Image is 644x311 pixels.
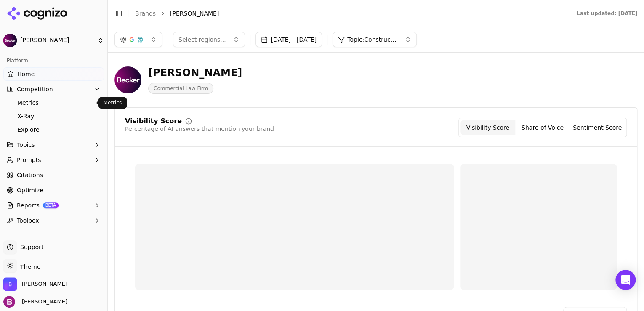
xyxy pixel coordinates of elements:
button: ReportsBETA [3,199,104,212]
div: Platform [3,54,104,67]
span: Support [17,243,43,251]
a: Metrics [14,97,94,109]
div: Visibility Score [125,118,182,125]
a: Explore [14,124,94,136]
span: Reports [17,201,40,210]
span: Competition [17,85,53,93]
div: [PERSON_NAME] [148,66,242,80]
span: [PERSON_NAME] [19,298,67,306]
span: Becker [22,280,67,288]
div: Open Intercom Messenger [615,270,636,290]
span: X-Ray [17,112,90,120]
span: Topics [17,141,35,149]
button: [DATE] - [DATE] [255,32,322,47]
button: Prompts [3,153,104,167]
span: Explore [17,125,90,134]
button: Open user button [3,296,67,308]
a: X-Ray [14,110,94,122]
button: Toolbox [3,214,104,227]
button: Sentiment Score [570,120,625,135]
img: Becker [3,277,17,291]
span: Citations [17,171,43,179]
span: BETA [43,202,59,208]
img: Becker [3,296,15,308]
span: Toolbox [17,216,39,225]
p: Metrics [104,99,122,106]
a: Citations [3,168,104,182]
span: Commercial Law Firm [148,83,213,94]
span: [PERSON_NAME] [170,9,219,18]
a: Home [3,67,104,81]
span: Theme [17,263,40,270]
span: Metrics [17,98,90,107]
span: Select regions... [178,35,226,44]
a: Brands [135,10,156,17]
div: Percentage of AI answers that mention your brand [125,125,274,133]
button: Visibility Score [460,120,515,135]
span: Prompts [17,156,41,164]
span: [PERSON_NAME] [20,37,94,44]
img: Becker [3,34,17,47]
button: Topics [3,138,104,152]
div: Last updated: [DATE] [577,10,637,17]
span: Home [17,70,35,78]
nav: breadcrumb [135,9,560,18]
span: Optimize [17,186,43,194]
span: Topic: Construction law [347,35,398,44]
button: Share of Voice [515,120,570,135]
button: Open organization switcher [3,277,67,291]
a: Optimize [3,183,104,197]
img: Becker [114,66,141,93]
button: Competition [3,82,104,96]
